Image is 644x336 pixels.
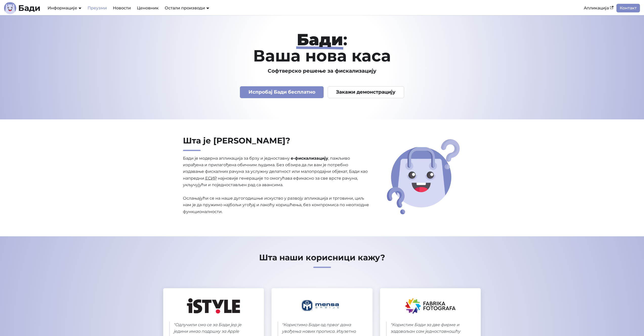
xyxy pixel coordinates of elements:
strong: е-фискализацију [291,156,328,161]
a: Информације [48,6,81,10]
h2: Шта наши корисници кажу? [159,253,485,268]
abbr: Електронски систем за издавање рачуна [205,176,217,181]
img: Шта је Бади? [385,137,462,216]
a: Апликација [581,4,616,12]
a: Преузми [85,4,110,12]
h2: Шта је [PERSON_NAME]? [183,136,370,151]
a: ЛогоБади [4,2,40,14]
h3: Софтверско решење за фискализацију [159,68,485,74]
img: Менса Србије logo [300,298,344,313]
a: Новости [110,4,134,12]
strong: Бади [297,30,343,49]
img: Лого [4,2,16,14]
p: Бади је модерна апликација за брзу и једноставну , пажљиво израђена и прилагођена обичним људима.... [183,155,370,215]
img: iStyle logo [187,298,240,313]
a: Испробај Бади бесплатно [240,86,324,98]
b: Бади [18,4,40,12]
a: Контакт [616,4,640,12]
a: Остали производи [165,6,209,10]
a: Закажи демонстрацију [328,86,404,98]
h1: : Ваша нова каса [159,31,485,64]
a: Ценовник [134,4,162,12]
img: Фабрика Фотографа logo [405,298,455,313]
